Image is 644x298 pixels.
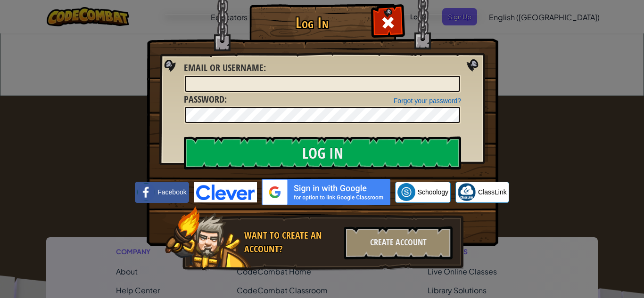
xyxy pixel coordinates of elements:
h1: Log In [252,15,372,31]
img: classlink-logo-small.png [458,183,476,201]
span: Email or Username [184,61,264,74]
img: facebook_small.png [137,183,155,201]
img: clever-logo-blue.png [194,182,257,202]
div: Create Account [344,226,453,259]
label: : [184,61,266,75]
input: Log In [184,137,461,169]
img: schoology.png [397,183,415,201]
span: ClassLink [478,187,507,197]
span: Password [184,93,224,105]
a: Forgot your password? [394,97,461,105]
div: Want to create an account? [244,229,339,256]
span: Schoology [418,187,448,197]
label: : [184,93,227,106]
img: gplus_sso_button2.svg [262,179,390,205]
span: Facebook [157,187,186,197]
